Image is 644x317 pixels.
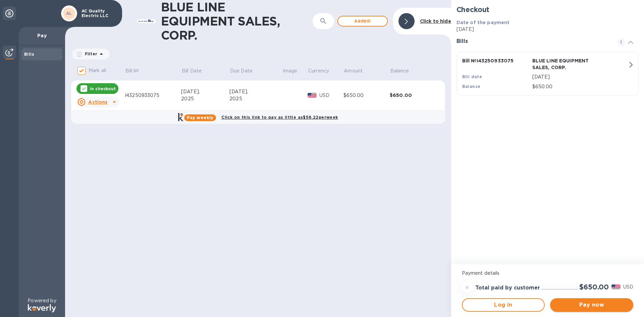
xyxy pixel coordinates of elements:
[462,282,473,293] div: =
[182,67,202,74] p: Bill Date
[88,99,107,105] u: Actions
[28,297,56,304] p: Powered by
[82,9,115,18] p: AC Quality Electric LLC
[462,84,481,89] b: Balance
[66,11,72,16] b: AL
[468,301,539,309] span: Log in
[181,88,229,95] div: [DATE],
[579,283,609,291] h2: $650.00
[337,16,388,27] button: Addbill
[457,5,639,14] h2: Checkout
[181,95,229,102] div: 2025
[457,26,639,33] p: [DATE]
[283,67,298,74] p: Image
[90,86,116,92] p: In checkout
[532,73,628,81] p: [DATE]
[221,115,338,120] b: Click on this link to pay as little as $58.22 per week
[182,67,210,74] span: Bill Date
[82,51,97,57] p: Filter
[457,52,639,96] button: Bill №I43250933075BLUE LINE EQUIPMENT SALES, CORP.Bill date[DATE]Balance$650.00
[229,88,282,95] div: [DATE],
[28,304,56,312] img: Logo
[24,32,60,39] p: Pay
[555,301,628,309] span: Pay now
[550,298,633,312] button: Pay now
[230,67,253,74] p: Due Date
[343,17,382,25] span: Add bill
[125,67,148,74] span: Bill №
[462,57,530,64] p: Bill № I43250933075
[343,92,390,99] div: $650.00
[462,74,482,79] b: Bill date
[187,115,213,120] b: Pay weekly
[229,95,282,102] div: 2025
[125,67,139,74] p: Bill №
[125,92,181,99] div: I43250933075
[462,298,545,312] button: Log in
[344,67,371,74] span: Amount
[532,83,628,90] p: $650.00
[457,38,609,45] h3: Bills
[462,270,633,277] p: Payment details
[532,57,600,71] p: BLUE LINE EQUIPMENT SALES, CORP.
[390,92,436,99] div: $650.00
[319,92,343,99] p: USD
[420,18,451,24] b: Click to hide
[89,67,106,74] p: Mark all
[344,67,363,74] p: Amount
[308,67,329,74] p: Currency
[457,20,510,25] b: Date of the payment
[390,67,418,74] span: Balance
[24,52,34,57] b: Bills
[475,285,540,291] h3: Total paid by customer
[308,93,317,98] img: USD
[617,38,625,46] span: 1
[230,67,261,74] span: Due Date
[390,67,409,74] p: Balance
[611,284,621,289] img: USD
[623,283,633,290] p: USD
